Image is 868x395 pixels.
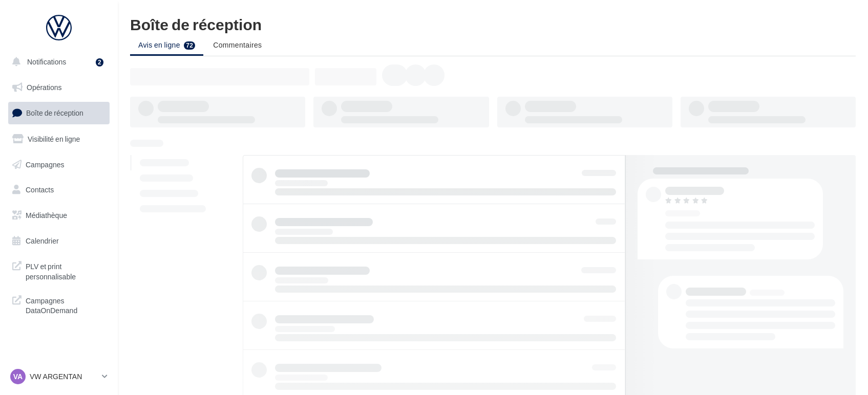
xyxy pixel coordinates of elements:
[6,290,112,320] a: Campagnes DataOnDemand
[6,77,112,98] a: Opérations
[6,102,112,124] a: Boîte de réception
[6,230,112,252] a: Calendrier
[6,205,112,226] a: Médiathèque
[26,185,54,194] span: Contacts
[6,154,112,175] a: Campagnes
[130,16,856,32] div: Boîte de réception
[27,57,66,66] span: Notifications
[6,179,112,201] a: Contacts
[26,294,105,316] span: Campagnes DataOnDemand
[26,160,65,168] span: Campagnes
[30,371,98,382] p: VW ARGENTAN
[26,211,67,220] span: Médiathèque
[213,40,262,49] span: Commentaires
[6,51,108,73] button: Notifications 2
[13,371,23,382] span: VA
[8,367,110,386] a: VA VW ARGENTAN
[96,58,103,67] div: 2
[27,83,61,92] span: Opérations
[28,135,80,143] span: Visibilité en ligne
[26,259,105,281] span: PLV et print personnalisable
[26,236,59,245] span: Calendrier
[6,128,112,150] a: Visibilité en ligne
[26,108,83,117] span: Boîte de réception
[6,255,112,286] a: PLV et print personnalisable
